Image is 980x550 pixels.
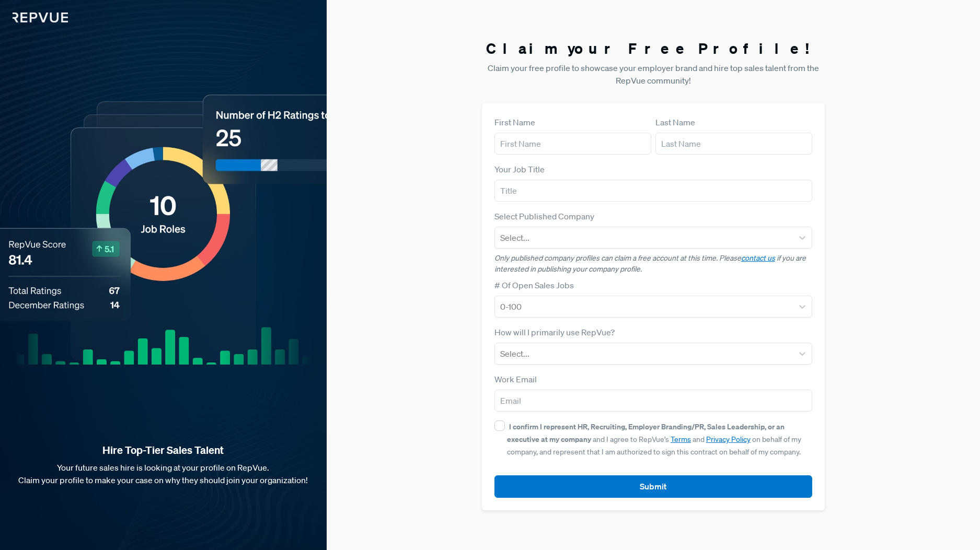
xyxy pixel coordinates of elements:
label: # Of Open Sales Jobs [494,279,574,291]
span: and I agree to RepVue’s and on behalf of my company, and represent that I am authorized to sign t... [507,422,801,457]
h3: Claim your Free Profile! [482,40,825,57]
label: Work Email [494,373,537,385]
a: contact us [741,253,775,263]
input: Last Name [655,133,812,155]
label: Your Job Title [494,163,545,175]
strong: Hire Top-Tier Sales Talent [17,443,310,457]
label: First Name [494,116,535,128]
p: Only published company profiles can claim a free account at this time. Please if you are interest... [494,253,812,275]
label: Last Name [655,116,695,128]
label: How will I primarily use RepVue? [494,326,615,338]
label: Select Published Company [494,210,594,223]
p: Claim your free profile to showcase your employer brand and hire top sales talent from the RepVue... [482,62,825,87]
input: Email [494,390,812,412]
a: Privacy Policy [706,435,751,444]
a: Terms [671,435,691,444]
input: Title [494,180,812,202]
button: Submit [494,475,812,498]
input: First Name [494,133,651,155]
p: Your future sales hire is looking at your profile on RepVue. Claim your profile to make your case... [17,461,310,486]
strong: I confirm I represent HR, Recruiting, Employer Branding/PR, Sales Leadership, or an executive at ... [507,422,785,444]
